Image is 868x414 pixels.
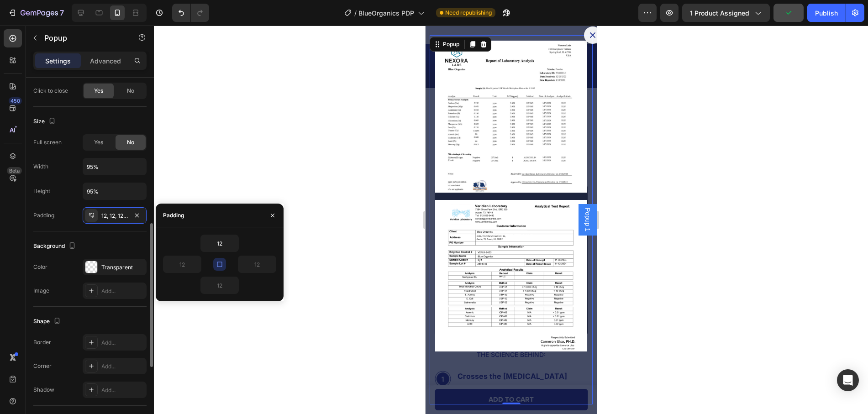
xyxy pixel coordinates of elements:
[83,158,146,175] input: Auto
[201,277,238,293] input: Auto
[33,263,47,271] div: Color
[445,9,492,17] span: Need republishing
[33,240,78,252] div: Background
[163,211,184,220] div: Padding
[33,287,49,295] div: Image
[33,87,68,95] div: Click to close
[33,338,51,346] div: Border
[33,362,52,370] div: Corner
[238,256,276,273] input: Auto
[83,183,146,199] input: Auto
[101,386,144,394] div: Add...
[354,8,357,18] span: /
[682,4,770,22] button: 1 product assigned
[90,56,121,66] p: Advanced
[815,8,838,18] div: Publish
[33,138,62,147] div: Full screen
[33,211,54,220] div: Padding
[33,115,58,128] div: Size
[101,339,144,347] div: Add...
[127,87,134,95] span: No
[33,315,63,328] div: Shape
[163,256,201,273] input: Auto
[33,162,48,171] div: Width
[426,26,597,414] iframe: Design area
[807,4,846,22] button: Publish
[127,138,134,147] span: No
[101,287,144,295] div: Add...
[201,235,238,252] input: Auto
[690,8,749,18] span: 1 product assigned
[9,97,22,105] div: 450
[172,4,209,22] div: Undo/Redo
[4,4,68,22] button: 7
[94,138,103,147] span: Yes
[45,56,71,66] p: Settings
[94,87,103,95] span: Yes
[101,362,144,371] div: Add...
[837,369,859,391] div: Open Intercom Messenger
[60,7,64,18] p: 7
[33,187,50,195] div: Height
[101,263,144,272] div: Transparent
[33,386,54,394] div: Shadow
[358,8,414,18] span: BlueOrganics PDP
[44,32,122,43] p: Popup
[101,212,128,220] div: 12, 12, 12, 12
[7,167,22,174] div: Beta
